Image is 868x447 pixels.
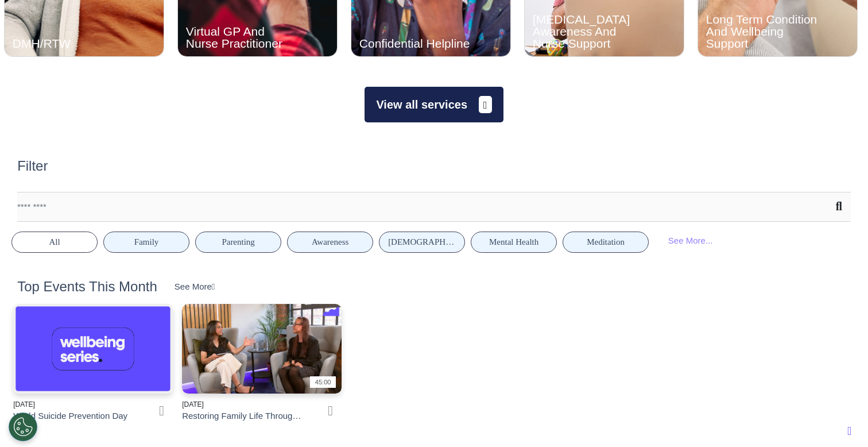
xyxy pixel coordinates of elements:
div: World Suicide Prevention Day [13,410,127,423]
button: Awareness [287,232,373,253]
button: Open Preferences [9,413,37,441]
div: [MEDICAL_DATA] Awareness And Nurse Support [533,13,644,49]
button: Mental Health [471,232,557,253]
button: All [11,232,98,253]
img: TV+2.png [13,304,173,394]
button: Meditation [563,232,649,253]
button: Family [103,232,189,253]
img: WS_SL_Restoring+Family+Life+Through+Better+Sleep.png [182,304,342,394]
div: See More [175,280,215,294]
div: [DATE] [13,399,133,410]
div: 45:00 [310,376,336,388]
div: Long Term Condition And Wellbeing Support [706,13,817,49]
h2: Filter [17,158,48,175]
div: DMH/RTW [13,37,124,49]
div: See More... [654,230,726,252]
div: Virtual GP And Nurse Practitioner [186,25,297,49]
button: [DEMOGRAPHIC_DATA] Health [379,232,465,253]
div: [DATE] [182,399,302,410]
button: View all services [365,87,503,122]
div: Confidential Helpline [359,37,471,49]
button: Parenting [195,232,281,253]
h2: Top Events This Month [17,279,157,295]
div: Restoring Family Life Through Better Sleep [182,410,302,423]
